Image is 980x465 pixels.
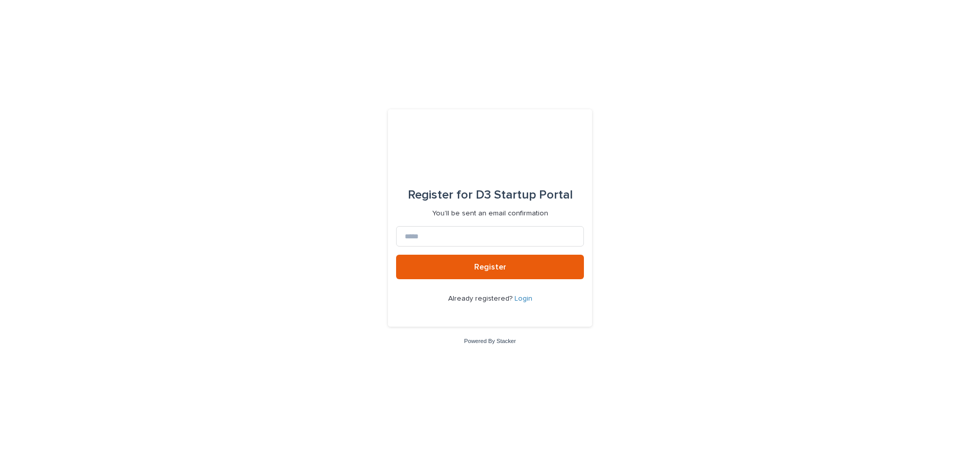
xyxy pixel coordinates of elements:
[408,189,473,201] span: Register for
[457,134,524,164] img: q0dI35fxT46jIlCv2fcp
[432,209,548,218] p: You'll be sent an email confirmation
[408,181,573,209] div: D3 Startup Portal
[396,255,584,279] button: Register
[474,263,506,271] span: Register
[514,295,532,302] a: Login
[464,338,516,344] a: Powered By Stacker
[448,295,514,302] span: Already registered?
